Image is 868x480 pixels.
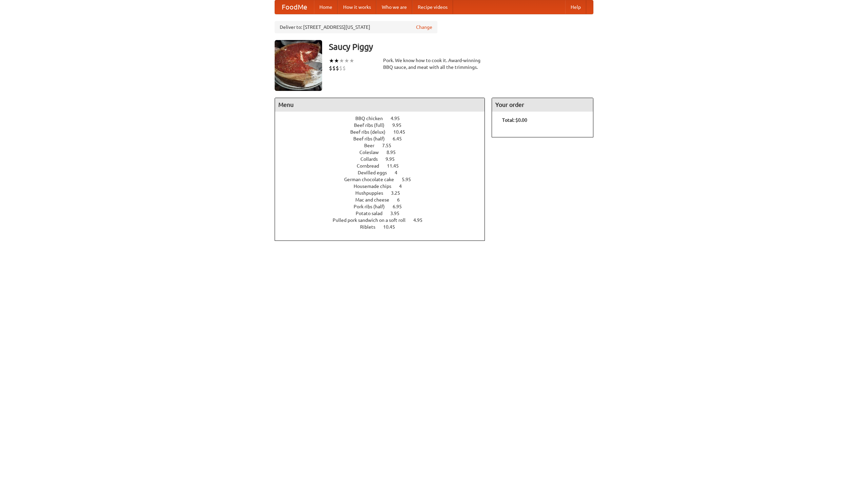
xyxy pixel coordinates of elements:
span: 6 [397,197,407,203]
li: $ [329,64,332,72]
span: Pulled pork sandwich on a soft roll [333,217,412,223]
a: German chocolate cake 5.95 [344,177,423,182]
span: Mac and cheese [355,197,396,203]
a: Housemade chips 4 [354,184,414,189]
span: 11.45 [387,163,406,169]
span: 7.55 [382,143,398,148]
span: 4.95 [391,116,407,121]
li: ★ [349,57,354,64]
a: Pork ribs (half) 6.95 [354,204,414,209]
div: Deliver to: [STREET_ADDRESS][US_STATE] [275,21,437,33]
a: Home [314,0,338,14]
span: 4 [395,170,404,175]
li: ★ [334,57,339,64]
img: angular.jpg [275,40,322,91]
span: 8.95 [387,150,402,155]
li: $ [332,64,336,72]
b: Total: $0.00 [502,117,527,123]
a: Devilled eggs 4 [358,170,410,175]
li: ★ [329,57,334,64]
li: $ [336,64,339,72]
a: Cornbread 11.45 [357,163,411,169]
span: Hushpuppies [355,190,390,196]
span: 6.45 [393,136,409,141]
h3: Saucy Piggy [329,40,593,54]
li: ★ [339,57,344,64]
a: Potato salad 3.95 [356,211,412,216]
span: Beer [364,143,381,148]
a: Mac and cheese 6 [355,197,412,203]
span: 10.45 [393,129,412,135]
span: Beef ribs (delux) [350,129,392,135]
span: Riblets [360,224,382,230]
a: Hushpuppies 3.25 [355,190,413,196]
a: BBQ chicken 4.95 [355,116,412,121]
span: BBQ chicken [355,116,390,121]
span: 9.95 [392,122,408,128]
span: Devilled eggs [358,170,394,175]
a: Who we are [376,0,412,14]
a: Beef ribs (delux) 10.45 [350,129,418,135]
span: Beef ribs (half) [353,136,392,141]
li: $ [339,64,342,72]
span: Coleslaw [359,150,386,155]
span: Potato salad [356,211,389,216]
span: 4 [399,184,409,189]
span: 3.95 [390,211,406,216]
span: 10.45 [383,224,402,230]
span: 5.95 [402,177,418,182]
a: Beer 7.55 [364,143,404,148]
span: 3.25 [391,190,407,196]
a: Recipe videos [412,0,453,14]
span: 6.95 [393,204,409,209]
a: Beef ribs (half) 6.45 [353,136,414,141]
span: 4.95 [413,217,429,223]
span: 9.95 [386,156,401,162]
li: ★ [344,57,349,64]
h4: Menu [275,98,485,112]
span: Cornbread [357,163,386,169]
div: Pork. We know how to cook it. Award-winning BBQ sauce, and meat with all the trimmings. [383,57,485,71]
a: Change [416,24,432,31]
span: Pork ribs (half) [354,204,392,209]
span: German chocolate cake [344,177,401,182]
a: How it works [338,0,376,14]
a: Help [565,0,586,14]
a: Collards 9.95 [360,156,407,162]
span: Beef ribs (full) [354,122,391,128]
span: Collards [360,156,384,162]
a: Beef ribs (full) 9.95 [354,122,414,128]
li: $ [342,64,346,72]
a: Coleslaw 8.95 [359,150,408,155]
span: Housemade chips [354,184,398,189]
h4: Your order [492,98,593,112]
a: Riblets 10.45 [360,224,408,230]
a: Pulled pork sandwich on a soft roll 4.95 [333,217,435,223]
a: FoodMe [275,0,314,14]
